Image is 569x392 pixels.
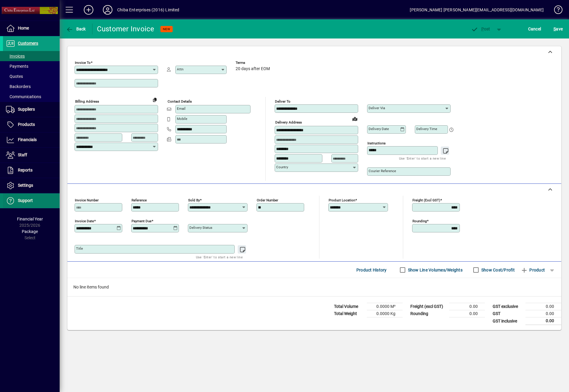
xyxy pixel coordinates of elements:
[163,27,170,31] span: NEW
[407,267,463,273] label: Show Line Volumes/Weights
[518,265,548,275] button: Product
[67,278,561,296] div: No line items found
[367,141,386,145] mat-label: Instructions
[3,21,60,36] a: Home
[553,27,556,31] span: S
[3,132,60,147] a: Financials
[329,198,355,202] mat-label: Product location
[369,127,389,131] mat-label: Delivery date
[525,317,561,325] td: 0.00
[6,94,41,99] span: Communications
[189,226,212,230] mat-label: Delivery status
[552,24,564,34] button: Save
[66,27,86,31] span: Back
[3,81,60,92] a: Backorders
[64,24,87,34] button: Back
[117,5,180,15] div: Chiba Enterprises (2016) Limited
[6,74,23,79] span: Quotes
[60,24,92,34] app-page-header-button: Back
[75,198,99,202] mat-label: Invoice number
[22,229,38,234] span: Package
[177,107,185,111] mat-label: Email
[18,41,38,46] span: Customers
[331,303,367,310] td: Total Volume
[3,163,60,178] a: Reports
[553,24,563,34] span: ave
[132,198,147,202] mat-label: Reference
[3,61,60,71] a: Payments
[236,67,270,71] span: 20 days after EOM
[490,303,525,310] td: GST exclusive
[18,183,33,188] span: Settings
[75,61,91,65] mat-label: Invoice To
[356,265,387,275] span: Product History
[257,198,278,202] mat-label: Order number
[480,267,515,273] label: Show Cost/Profit
[416,127,437,131] mat-label: Delivery time
[196,254,243,260] mat-hint: Use 'Enter' to start a new line
[350,114,360,124] a: View on map
[3,102,60,117] a: Suppliers
[18,122,35,127] span: Products
[525,310,561,317] td: 0.00
[367,303,403,310] td: 0.0000 M³
[490,317,525,325] td: GST inclusive
[407,310,449,317] td: Rounding
[528,24,541,34] span: Cancel
[410,5,544,15] div: [PERSON_NAME] [PERSON_NAME][EMAIL_ADDRESS][DOMAIN_NAME]
[18,152,27,157] span: Staff
[468,24,493,34] button: Post
[449,303,485,310] td: 0.00
[177,67,183,71] mat-label: Attn
[412,198,440,202] mat-label: Freight (excl GST)
[3,178,60,193] a: Settings
[412,219,427,223] mat-label: Rounding
[276,165,288,169] mat-label: Country
[3,148,60,163] a: Staff
[521,265,545,275] span: Product
[407,303,449,310] td: Freight (excl GST)
[18,198,33,203] span: Support
[18,137,37,142] span: Financials
[367,310,403,317] td: 0.0000 Kg
[18,26,29,30] span: Home
[98,4,117,15] button: Profile
[177,117,187,121] mat-label: Mobile
[76,246,83,251] mat-label: Title
[150,95,160,104] button: Copy to Delivery address
[471,27,490,31] span: ost
[18,107,35,112] span: Suppliers
[3,92,60,102] a: Communications
[97,24,154,34] div: Customer Invoice
[527,24,543,34] button: Cancel
[399,155,446,162] mat-hint: Use 'Enter' to start a new line
[354,265,389,275] button: Product History
[3,51,60,61] a: Invoices
[17,217,43,221] span: Financial Year
[6,84,31,89] span: Backorders
[6,54,25,58] span: Invoices
[3,193,60,208] a: Support
[3,71,60,81] a: Quotes
[188,198,200,202] mat-label: Sold by
[132,219,151,223] mat-label: Payment due
[331,310,367,317] td: Total Weight
[481,27,484,31] span: P
[369,169,396,173] mat-label: Courier Reference
[449,310,485,317] td: 0.00
[525,303,561,310] td: 0.00
[6,64,28,69] span: Payments
[18,168,33,172] span: Reports
[3,117,60,132] a: Products
[490,310,525,317] td: GST
[275,99,290,104] mat-label: Deliver To
[79,4,98,15] button: Add
[369,106,385,110] mat-label: Deliver via
[550,1,562,21] a: Knowledge Base
[236,61,271,65] span: Terms
[75,219,94,223] mat-label: Invoice date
